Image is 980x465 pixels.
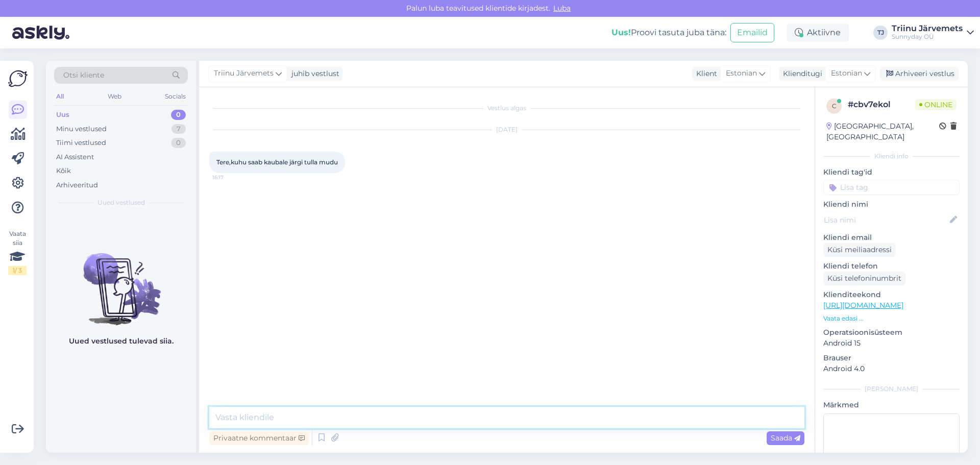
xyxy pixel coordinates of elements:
span: Saada [771,433,800,443]
b: Uus! [611,28,631,37]
div: 0 [171,110,186,120]
div: Kõik [56,166,71,176]
p: Operatsioonisüsteem [823,327,960,338]
input: Lisa tag [823,180,960,195]
div: Web [106,90,124,103]
div: All [54,90,66,103]
div: Uus [56,110,69,120]
div: Sunnyday OÜ [892,33,963,41]
div: TJ [873,26,888,40]
span: Uued vestlused [97,198,145,207]
p: Märkmed [823,400,960,410]
p: Kliendi telefon [823,261,960,272]
p: Vaata edasi ... [823,314,960,323]
div: Klient [692,68,717,79]
div: Vestlus algas [209,104,804,113]
button: Emailid [730,23,774,42]
input: Lisa nimi [824,214,948,226]
span: Otsi kliente [63,70,104,81]
a: [URL][DOMAIN_NAME] [823,301,903,310]
div: Klienditugi [779,68,822,79]
img: No chats [46,235,196,327]
span: Estonian [831,68,862,79]
span: Triinu Järvemets [214,68,274,79]
div: [PERSON_NAME] [823,384,960,394]
div: Tiimi vestlused [56,138,106,148]
div: Privaatne kommentaar [209,431,309,445]
div: 1 / 3 [8,266,27,275]
div: Minu vestlused [56,124,107,134]
div: Kliendi info [823,152,960,161]
div: [GEOGRAPHIC_DATA], [GEOGRAPHIC_DATA] [826,121,939,142]
p: Uued vestlused tulevad siia. [69,336,174,347]
img: Askly Logo [8,69,28,88]
div: Vaata siia [8,229,27,275]
div: Arhiveeri vestlus [880,67,959,81]
div: 7 [171,124,186,134]
span: c [832,102,837,110]
div: # cbv7ekol [848,99,915,111]
span: Online [915,99,957,110]
p: Kliendi nimi [823,199,960,210]
span: Tere,kuhu saab kaubale järgi tulla mudu [216,158,338,166]
div: Socials [163,90,188,103]
p: Klienditeekond [823,289,960,300]
div: juhib vestlust [287,68,339,79]
div: [DATE] [209,125,804,134]
div: Aktiivne [787,23,849,42]
a: Triinu JärvemetsSunnyday OÜ [892,25,974,41]
div: Arhiveeritud [56,180,98,190]
p: Android 15 [823,338,960,349]
p: Kliendi email [823,232,960,243]
span: Estonian [726,68,757,79]
span: Luba [550,4,574,13]
p: Kliendi tag'id [823,167,960,178]
p: Brauser [823,353,960,363]
div: 0 [171,138,186,148]
div: Proovi tasuta juba täna: [611,27,726,39]
div: Triinu Järvemets [892,25,963,33]
div: AI Assistent [56,152,94,162]
p: Android 4.0 [823,363,960,374]
div: Küsi meiliaadressi [823,243,896,257]
span: 16:17 [212,174,251,181]
div: Küsi telefoninumbrit [823,272,905,285]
